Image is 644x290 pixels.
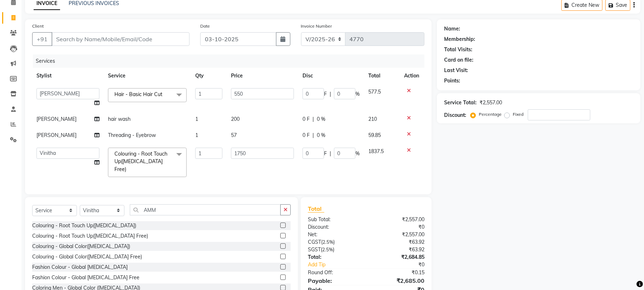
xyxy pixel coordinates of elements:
div: Fashion Colour - Global [MEDICAL_DATA] Free [32,274,139,281]
span: Total [308,205,324,213]
th: Qty [191,68,227,84]
div: ₹2,684.85 [366,253,430,261]
span: hair wash [108,116,131,122]
span: F [324,90,327,98]
th: Action [400,68,424,84]
span: 577.5 [368,89,381,95]
span: CGST [308,239,321,245]
a: x [162,91,166,98]
div: ₹2,557.00 [480,99,502,106]
th: Stylist [32,68,104,84]
span: Threading - Eyebrow [108,132,156,138]
div: Discount: [303,223,366,231]
div: Discount: [444,111,466,119]
div: Last Visit: [444,67,468,74]
span: 0 % [317,115,325,123]
button: +91 [32,32,52,46]
div: Round Off: [303,269,366,276]
div: ₹0 [366,223,430,231]
a: x [126,166,129,172]
span: 2.5% [322,247,333,252]
label: Date [200,23,210,29]
span: % [355,90,360,98]
div: Net: [303,231,366,238]
input: Search by Name/Mobile/Email/Code [51,32,190,46]
a: Add Tip [303,261,377,268]
div: Points: [444,77,460,85]
span: | [313,115,314,123]
span: Colouring - Root Touch Up([MEDICAL_DATA] Free) [114,151,167,172]
div: Total Visits: [444,46,472,53]
span: 210 [368,116,377,122]
label: Invoice Number [301,23,332,29]
div: Service Total: [444,99,477,106]
span: 1 [195,132,198,138]
div: ( ) [303,246,366,253]
div: Colouring - Root Touch Up([MEDICAL_DATA]) [32,222,136,229]
div: Fashion Colour - Global [MEDICAL_DATA] [32,263,128,271]
div: Card on file: [444,56,473,64]
div: ₹2,685.00 [366,276,430,285]
input: Search or Scan [130,204,281,215]
div: ( ) [303,238,366,246]
div: Colouring - Root Touch Up([MEDICAL_DATA] Free) [32,232,148,240]
div: ₹2,557.00 [366,216,430,223]
div: Sub Total: [303,216,366,223]
span: Hair - Basic Hair Cut [114,91,162,98]
div: Name: [444,25,460,33]
div: Colouring - Global Color([MEDICAL_DATA] Free) [32,253,142,261]
span: 59.85 [368,132,381,138]
div: ₹63.92 [366,246,430,253]
span: 1837.5 [368,148,384,154]
span: SGST [308,246,321,253]
div: ₹63.92 [366,238,430,246]
span: [PERSON_NAME] [36,116,77,122]
div: Colouring - Global Color([MEDICAL_DATA]) [32,243,130,250]
div: Payable: [303,276,366,285]
th: Service [104,68,191,84]
div: Services [33,54,430,68]
span: 0 F [303,115,310,123]
span: | [313,132,314,139]
span: | [330,150,331,157]
th: Disc [298,68,364,84]
div: Membership: [444,35,475,43]
span: | [330,90,331,98]
div: ₹0.15 [366,269,430,276]
th: Total [364,68,400,84]
div: Total: [303,253,366,261]
span: 0 F [303,132,310,139]
label: Percentage [479,111,502,118]
span: 2.5% [323,239,333,245]
span: 0 % [317,132,325,139]
div: ₹0 [377,261,430,268]
span: 200 [231,116,240,122]
label: Fixed [513,111,523,118]
span: 1 [195,116,198,122]
span: [PERSON_NAME] [36,132,77,138]
span: F [324,150,327,157]
th: Price [227,68,298,84]
span: % [355,150,360,157]
span: 57 [231,132,237,138]
label: Client [32,23,44,29]
div: ₹2,557.00 [366,231,430,238]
